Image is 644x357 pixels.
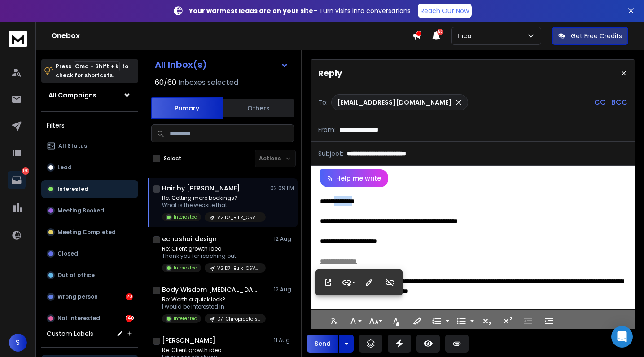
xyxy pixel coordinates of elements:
img: logo [9,31,27,47]
h1: Onebox [51,31,412,41]
a: Reach Out Now [418,4,472,18]
p: Re: Client growth idea [162,347,266,354]
button: Primary [151,97,223,119]
p: Interested [174,214,197,220]
button: Send [307,335,338,353]
p: 160 [22,167,29,175]
button: Superscript [499,312,516,330]
button: Font Size [367,312,384,330]
p: Get Free Credits [571,31,622,40]
button: Lead [41,159,138,176]
button: All Status [41,137,138,155]
span: 60 / 60 [155,77,176,88]
p: Interested [174,315,197,322]
p: BCC [611,97,627,108]
p: Not Interested [57,315,100,322]
p: 12 Aug [274,286,294,293]
h1: Body Wisdom [MEDICAL_DATA] Wellness [162,285,261,294]
p: 11 Aug [274,337,294,344]
button: Unordered List [453,312,470,330]
p: [EMAIL_ADDRESS][DOMAIN_NAME] [337,98,451,107]
button: Wrong person20 [41,288,138,306]
p: From: [318,125,336,134]
div: 140 [126,315,133,322]
p: V2 D7_Bulk_CSV_Hair_Salons_Top_100_Cities_Usa_CLEANED [217,265,260,272]
button: Out of office [41,266,138,284]
p: 12 Aug [274,235,294,242]
p: Re: Getting more bookings? [162,194,266,202]
button: Clear Formatting [326,312,343,330]
button: Help me write [320,169,388,187]
button: Style [340,273,357,291]
p: Re: Client growth idea [162,245,266,252]
div: Open Intercom Messenger [611,326,633,348]
p: CC [594,97,606,108]
p: Lead [57,164,72,171]
p: Wrong person [57,293,98,300]
button: Closed [41,245,138,263]
button: Get Free Credits [552,27,628,45]
p: Meeting Booked [57,207,104,214]
button: Subscript [478,312,495,330]
p: All Status [58,142,87,150]
button: Edit Link [361,273,378,291]
p: Interested [57,185,88,193]
button: Unlink [381,273,399,291]
a: 160 [8,171,26,189]
p: I would be interested in [162,303,266,310]
h1: Hair by [PERSON_NAME] [162,184,240,193]
span: Cmd + Shift + k [74,61,120,71]
h1: echoshairdesign [162,234,217,243]
p: Subject: [318,149,343,158]
h3: Filters [41,119,138,132]
span: 50 [437,29,443,35]
button: Interested [41,180,138,198]
button: Unordered List [469,312,476,330]
button: Others [223,98,294,118]
button: All Inbox(s) [148,56,296,74]
button: Open Link [320,273,337,291]
h1: [PERSON_NAME] [162,336,215,345]
button: S [9,334,27,352]
button: Font Family [346,312,364,330]
p: Reply [318,67,342,79]
h3: Custom Labels [47,329,93,338]
p: 02:09 PM [270,185,294,192]
p: To: [318,98,328,107]
h3: Inboxes selected [178,77,238,88]
p: Press to check for shortcuts. [56,62,128,80]
button: Increase Indent (⌘]) [540,312,557,330]
p: D7_Chiropractors_Top_100_Usa_Cities-CLEANED [217,316,260,322]
p: Reach Out Now [421,6,469,15]
button: Meeting Completed [41,223,138,241]
p: – Turn visits into conversations [189,6,411,15]
button: Not Interested140 [41,309,138,327]
button: Ordered List [444,312,451,330]
strong: Your warmest leads are on your site [189,6,313,15]
div: 20 [126,293,133,300]
p: Interested [174,264,197,271]
h1: All Inbox(s) [155,60,207,69]
p: V2 D7_Bulk_CSV_Hair_Salons_Top_100_Cities_Usa_CLEANED [217,214,260,221]
p: Meeting Completed [57,229,116,236]
p: Inca [457,31,475,40]
p: Out of office [57,272,95,279]
label: Select [164,155,181,162]
p: Re: Worth a quick look? [162,296,266,303]
button: Meeting Booked [41,202,138,220]
p: Closed [57,250,78,257]
button: All Campaigns [41,86,138,104]
p: What is the website that [162,202,266,209]
button: Decrease Indent (⌘[) [520,312,537,330]
p: Thank you for reaching out. [162,252,266,260]
h1: All Campaigns [48,91,96,100]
